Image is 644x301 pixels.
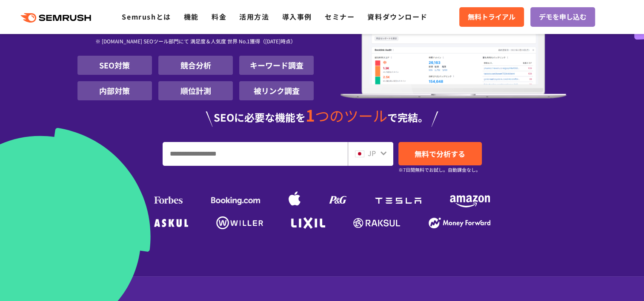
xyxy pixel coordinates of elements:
li: キーワード調査 [239,56,314,75]
div: ※ [DOMAIN_NAME] SEOツール部門にて 満足度＆人気度 世界 No.1獲得（[DATE]時点） [77,28,314,56]
a: セミナー [325,11,355,22]
li: 内部対策 [77,81,152,100]
a: 料金 [212,11,226,22]
a: 導入事例 [282,11,312,22]
li: SEO対策 [77,56,152,75]
span: 無料で分析する [415,148,465,159]
span: 1 [306,103,315,126]
a: 機能 [184,11,199,22]
a: 資料ダウンロード [367,11,427,22]
div: SEOに必要な機能を [77,107,567,127]
input: URL、キーワードを入力してください [163,142,347,165]
small: ※7日間無料でお試し。自動課金なし。 [398,166,481,174]
li: 競合分析 [158,56,233,75]
a: 活用方法 [239,11,269,22]
a: Semrushとは [122,11,171,22]
a: 無料で分析する [398,142,482,165]
a: 無料トライアル [459,7,524,27]
span: つのツール [315,105,387,126]
span: 無料トライアル [468,11,515,23]
span: で完結。 [387,110,428,125]
a: デモを申し込む [530,7,595,27]
li: 被リンク調査 [239,81,314,100]
span: JP [368,148,376,158]
li: 順位計測 [158,81,233,100]
span: デモを申し込む [539,11,587,23]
